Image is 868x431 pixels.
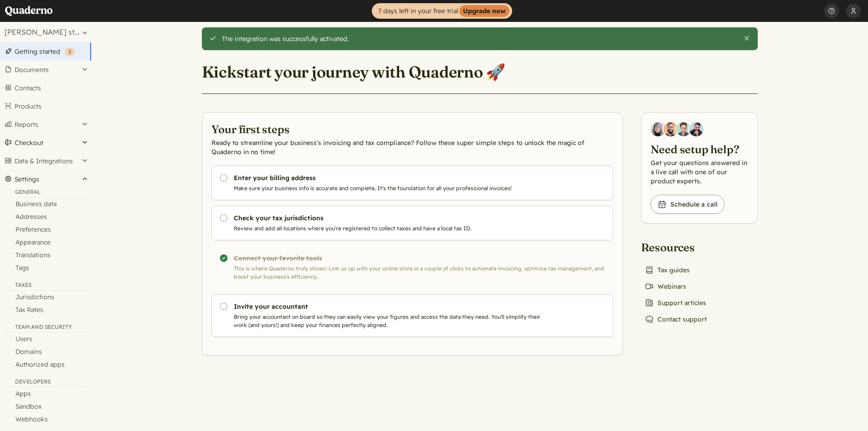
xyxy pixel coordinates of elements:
p: Review and add all locations where you're registered to collect taxes and have a local tax ID. [234,224,544,233]
a: Webinars [641,280,690,293]
p: Bring your accountant on board so they can easily view your figures and access the data they need... [234,313,544,329]
h3: Check your tax jurisdictions [234,213,544,223]
a: Support articles [641,296,710,309]
div: Developers [4,378,87,387]
h2: Your first steps [211,122,613,136]
h2: Need setup help? [651,142,748,156]
p: Make sure your business info is accurate and complete. It's the foundation for all your professio... [234,184,544,192]
div: The integration was successfully activated. [222,35,736,43]
a: Check your tax jurisdictions Review and add all locations where you're registered to collect taxe... [211,206,613,240]
p: Get your questions answered in a live call with one of our product experts. [651,158,748,186]
strong: Upgrade now [459,5,509,17]
button: Close this alert [743,35,750,42]
div: Taxes [4,281,87,291]
h1: Kickstart your journey with Quaderno 🚀 [202,62,506,82]
a: 7 days left in your free trialUpgrade now [372,3,512,19]
div: Team and security [4,323,87,332]
img: Jairo Fumero, Account Executive at Quaderno [663,122,678,136]
img: Javier Rubio, DevRel at Quaderno [689,122,704,136]
a: Invite your accountant Bring your accountant on board so they can easily view your figures and ac... [211,294,613,337]
h3: Enter your billing address [234,173,544,182]
img: Diana Carrasco, Account Executive at Quaderno [651,122,665,136]
a: Schedule a call [651,195,724,214]
a: Enter your billing address Make sure your business info is accurate and complete. It's the founda... [211,166,613,200]
span: 3 [68,48,71,55]
img: Ivo Oltmans, Business Developer at Quaderno [676,122,691,136]
h2: Resources [641,240,710,254]
h3: Invite your accountant [234,302,544,311]
div: General [4,188,87,197]
p: Ready to streamline your business's invoicing and tax compliance? Follow these super simple steps... [211,138,613,156]
a: Tax guides [641,264,693,276]
a: Contact support [641,313,710,326]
